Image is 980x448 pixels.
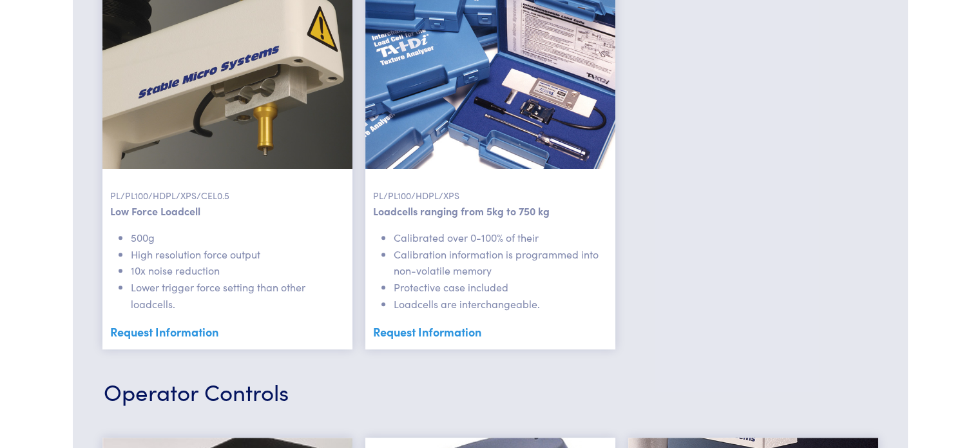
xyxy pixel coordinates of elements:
[373,169,608,202] p: PL/PL100/HDPL/XPS
[373,322,608,342] a: Request Information
[131,246,345,263] li: High resolution force output
[110,322,345,342] a: Request Information
[373,203,608,220] p: Loadcells ranging from 5kg to 750 kg
[131,262,345,279] li: 10x noise reduction
[394,229,608,246] li: Calibrated over 0-100% of their
[394,296,608,313] li: Loadcells are interchangeable.
[131,279,345,312] li: Lower trigger force setting than other loadcells.
[110,169,345,202] p: PL/PL100/HDPL/XPS/CEL0.5
[394,279,608,296] li: Protective case included
[110,203,345,220] p: Low Force Loadcell
[104,375,877,407] h3: Operator Controls
[131,229,345,246] li: 500g
[394,246,608,279] li: Calibration information is programmed into non-volatile memory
